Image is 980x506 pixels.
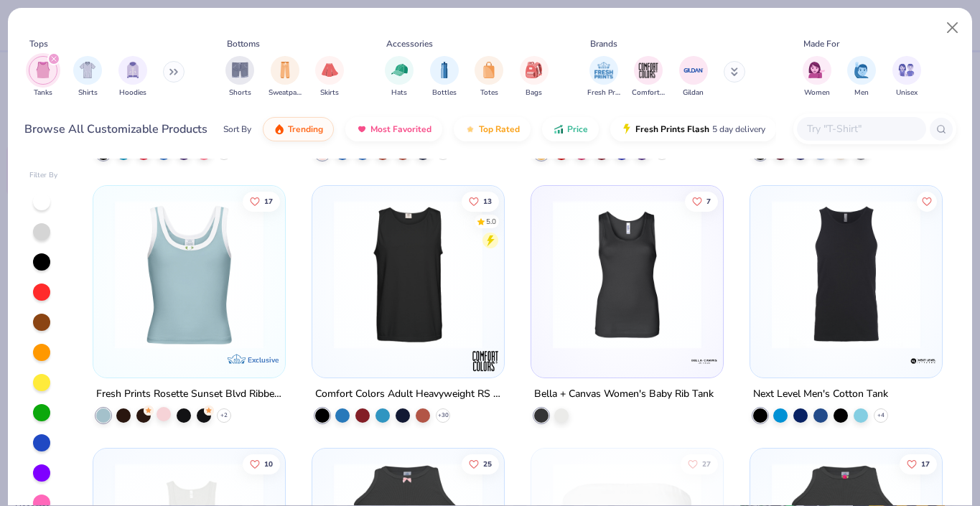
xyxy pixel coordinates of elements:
[753,385,888,403] div: Next Level Men's Cotton Tank
[108,200,271,349] img: 476f1956-b6c5-4e44-98eb-4ec29e319878
[24,121,207,138] div: Browse All Customizable Products
[806,121,916,137] input: Try "T-Shirt"
[483,460,492,467] span: 25
[854,62,869,78] img: Men Image
[610,117,776,141] button: Fresh Prints Flash5 day delivery
[892,56,921,98] div: filter for Unisex
[225,56,254,98] button: filter button
[269,88,302,98] span: Sweatpants
[118,56,147,98] button: filter button
[702,460,711,467] span: 27
[877,411,885,420] span: + 4
[269,56,302,98] button: filter button
[370,123,431,135] span: Most Favorited
[542,117,599,141] button: Price
[438,411,449,420] span: + 30
[264,460,273,467] span: 10
[587,88,620,98] span: Fresh Prints
[465,123,476,135] img: TopRated.gif
[690,347,719,375] img: Bella + Canvas logo
[345,117,442,141] button: Most Favorited
[712,121,765,138] span: 5 day delivery
[248,355,279,365] span: Exclusive
[483,197,492,205] span: 13
[277,62,293,78] img: Sweatpants Image
[73,56,102,98] div: filter for Shirts
[35,62,51,78] img: Tanks Image
[34,88,52,98] span: Tanks
[593,60,615,81] img: Fresh Prints Image
[681,454,718,474] button: Like
[73,56,102,98] button: filter button
[803,37,839,50] div: Made For
[683,60,704,81] img: Gildan Image
[471,347,500,375] img: Comfort Colors logo
[29,56,57,98] div: filter for Tanks
[939,14,966,42] button: Close
[587,56,620,98] button: filter button
[526,62,541,78] img: Bags Image
[430,56,459,98] button: filter button
[765,200,928,349] img: fa34538d-5ec9-4e25-b7c3-e5000c47652d
[898,62,915,78] img: Unisex Image
[29,56,57,98] button: filter button
[119,88,146,98] span: Hoodies
[475,56,503,98] button: filter button
[243,454,280,474] button: Like
[621,123,633,135] img: flash.gif
[587,56,620,98] div: filter for Fresh Prints
[638,60,659,81] img: Comfort Colors Image
[808,62,825,78] img: Women Image
[706,197,711,205] span: 7
[391,62,408,78] img: Hats Image
[462,191,499,211] button: Like
[486,216,496,227] div: 5.0
[232,62,248,78] img: Shorts Image
[315,56,344,98] div: filter for Skirts
[386,37,433,50] div: Accessories
[632,56,665,98] div: filter for Comfort Colors
[854,88,869,98] span: Men
[223,123,251,136] div: Sort By
[80,62,96,78] img: Shirts Image
[264,197,273,205] span: 17
[909,347,938,375] img: Next Level Apparel logo
[274,123,285,135] img: trending.gif
[78,88,98,98] span: Shirts
[29,37,48,50] div: Tops
[229,88,251,98] span: Shorts
[892,56,921,98] button: filter button
[546,200,709,349] img: 5a9023ed-7d6d-4891-9237-b2dc97029788
[896,88,918,98] span: Unisex
[462,454,499,474] button: Like
[125,62,141,78] img: Hoodies Image
[534,385,714,403] div: Bella + Canvas Women's Baby Rib Tank
[847,56,876,98] div: filter for Men
[567,123,588,135] span: Price
[635,123,709,135] span: Fresh Prints Flash
[269,56,302,98] div: filter for Sweatpants
[632,56,665,98] button: filter button
[227,37,260,50] div: Bottoms
[590,37,617,50] div: Brands
[385,56,414,98] button: filter button
[315,56,344,98] button: filter button
[96,385,282,403] div: Fresh Prints Rosette Sunset Blvd Ribbed Scoop Tank Top
[683,88,704,98] span: Gildan
[327,200,490,349] img: 9bb46401-8c70-4267-b63b-7ffdba721e82
[803,56,831,98] div: filter for Women
[356,123,368,135] img: most_fav.gif
[481,62,497,78] img: Totes Image
[679,56,708,98] div: filter for Gildan
[480,88,498,98] span: Totes
[479,123,520,135] span: Top Rated
[243,191,280,211] button: Like
[430,56,459,98] div: filter for Bottles
[520,56,549,98] div: filter for Bags
[220,411,228,420] span: + 2
[263,117,334,141] button: Trending
[475,56,503,98] div: filter for Totes
[315,385,501,403] div: Comfort Colors Adult Heavyweight RS Tank
[847,56,876,98] button: filter button
[322,62,338,78] img: Skirts Image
